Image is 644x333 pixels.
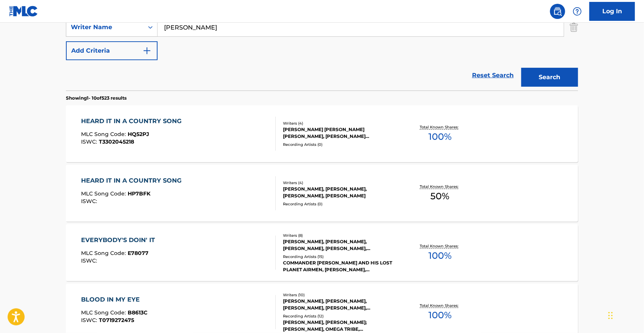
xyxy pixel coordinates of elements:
[431,189,450,203] span: 50 %
[283,313,397,319] div: Recording Artists ( 12 )
[606,297,644,333] iframe: Chat Widget
[420,303,460,308] p: Total Known Shares:
[283,298,397,311] div: [PERSON_NAME], [PERSON_NAME], [PERSON_NAME], [PERSON_NAME], [PERSON_NAME] [PERSON_NAME], [PERSON_...
[570,4,585,19] div: Help
[589,2,635,21] a: Log In
[99,138,134,145] span: T3302045218
[81,138,99,145] span: ISWC :
[81,131,128,138] span: MLC Song Code :
[283,292,397,298] div: Writers ( 10 )
[81,257,99,264] span: ISWC :
[608,304,613,327] div: Drag
[128,250,149,256] span: E78077
[128,131,150,138] span: HQ52PJ
[553,7,562,16] img: search
[71,23,139,32] div: Writer Name
[420,243,460,249] p: Total Known Shares:
[81,317,99,324] span: ISWC :
[81,198,99,205] span: ISWC :
[283,142,397,147] div: Recording Artists ( 0 )
[468,67,517,84] a: Reset Search
[428,130,452,144] span: 100 %
[283,254,397,260] div: Recording Artists ( 15 )
[283,319,397,333] div: [PERSON_NAME], [PERSON_NAME];[PERSON_NAME], OMEGA TRIBE, [PERSON_NAME], [PERSON_NAME]
[420,124,460,130] p: Total Known Shares:
[428,308,452,322] span: 100 %
[428,249,452,263] span: 100 %
[81,190,128,197] span: MLC Song Code :
[81,250,128,256] span: MLC Song Code :
[550,4,565,19] a: Public Search
[420,184,460,189] p: Total Known Shares:
[283,238,397,252] div: [PERSON_NAME], [PERSON_NAME], [PERSON_NAME], [PERSON_NAME], [PERSON_NAME] [PERSON_NAME], [PERSON_...
[283,180,397,186] div: Writers ( 4 )
[142,46,152,55] img: 9d2ae6d4665cec9f34b9.svg
[9,6,38,17] img: MLC Logo
[66,224,578,281] a: EVERYBODY'S DOIN' ITMLC Song Code:E78077ISWC:Writers (8)[PERSON_NAME], [PERSON_NAME], [PERSON_NAM...
[66,105,578,162] a: HEARD IT IN A COUNTRY SONGMLC Song Code:HQ52PJISWC:T3302045218Writers (4)[PERSON_NAME] [PERSON_NA...
[66,41,158,60] button: Add Criteria
[81,176,186,185] div: HEARD IT IN A COUNTRY SONG
[570,18,578,37] img: Delete Criterion
[283,260,397,273] div: COMMANDER [PERSON_NAME] AND HIS LOST PLANET AIRMEN, [PERSON_NAME], COMMANDER [PERSON_NAME] AND HI...
[283,201,397,207] div: Recording Artists ( 0 )
[128,309,148,316] span: B8613C
[66,165,578,222] a: HEARD IT IN A COUNTRY SONGMLC Song Code:HP7BFKISWC:Writers (4)[PERSON_NAME], [PERSON_NAME], [PERS...
[81,295,148,304] div: BLOOD IN MY EYE
[81,236,159,245] div: EVERYBODY'S DOIN' IT
[66,95,127,102] p: Showing 1 - 10 of 523 results
[283,186,397,199] div: [PERSON_NAME], [PERSON_NAME], [PERSON_NAME], [PERSON_NAME]
[128,190,151,197] span: HP7BFK
[573,7,582,16] img: help
[283,233,397,238] div: Writers ( 8 )
[283,126,397,140] div: [PERSON_NAME] [PERSON_NAME] [PERSON_NAME], [PERSON_NAME] [PERSON_NAME] [PERSON_NAME]
[283,120,397,126] div: Writers ( 4 )
[99,317,134,324] span: T0719272475
[81,117,186,126] div: HEARD IT IN A COUNTRY SONG
[81,309,128,316] span: MLC Song Code :
[521,68,578,87] button: Search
